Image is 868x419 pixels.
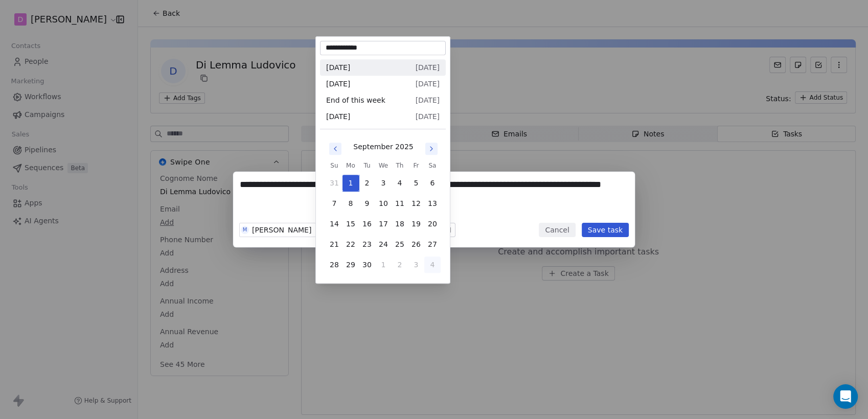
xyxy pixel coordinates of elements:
[359,236,375,252] button: 23
[375,216,392,232] button: 17
[359,160,375,171] th: Tuesday
[326,257,342,273] button: 28
[375,195,392,212] button: 10
[408,236,424,252] button: 26
[359,257,375,273] button: 30
[359,195,375,212] button: 9
[342,175,359,191] button: 1
[392,160,408,171] th: Thursday
[342,236,359,252] button: 22
[326,111,350,122] span: [DATE]
[342,257,359,273] button: 29
[424,175,441,191] button: 6
[375,175,392,191] button: 3
[408,160,424,171] th: Friday
[392,257,408,273] button: 2
[353,142,413,152] div: September 2025
[326,79,350,89] span: [DATE]
[392,216,408,232] button: 18
[392,195,408,212] button: 11
[328,142,342,156] button: Go to previous month
[416,111,440,122] span: [DATE]
[416,95,440,105] span: [DATE]
[375,236,392,252] button: 24
[359,175,375,191] button: 2
[424,236,441,252] button: 27
[326,216,342,232] button: 14
[408,175,424,191] button: 5
[392,175,408,191] button: 4
[375,160,392,171] th: Wednesday
[326,175,342,191] button: 31
[326,95,385,105] span: End of this week
[326,62,350,73] span: [DATE]
[342,195,359,212] button: 8
[342,216,359,232] button: 15
[342,160,359,171] th: Monday
[416,62,440,73] span: [DATE]
[392,236,408,252] button: 25
[424,142,439,156] button: Go to next month
[359,216,375,232] button: 16
[408,216,424,232] button: 19
[424,195,441,212] button: 13
[375,257,392,273] button: 1
[424,216,441,232] button: 20
[326,195,342,212] button: 7
[326,160,342,171] th: Sunday
[424,257,441,273] button: 4
[424,160,441,171] th: Saturday
[416,79,440,89] span: [DATE]
[408,195,424,212] button: 12
[326,236,342,252] button: 21
[408,257,424,273] button: 3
